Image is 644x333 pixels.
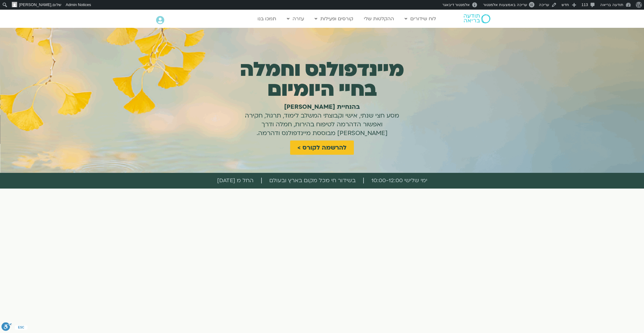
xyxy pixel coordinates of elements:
a: תמכו בנו [255,13,279,24]
a: קורסים ופעילות [312,13,356,24]
img: תודעה בריאה [464,14,490,23]
span: החל מ [DATE]​ [217,176,254,186]
a: לוח שידורים [402,13,439,24]
span: [PERSON_NAME] [19,2,51,7]
a: ההקלטות שלי [361,13,397,24]
a: עזרה [284,13,307,24]
span: בשידור חי מכל מקום בארץ ובעולם [269,176,356,186]
span: ימי שלישי 10:00-12:00 [371,176,427,186]
a: להרשמה לקורס > [290,141,354,155]
h1: מיינדפולנס וחמלה בחיי היומיום [231,60,413,99]
span: להרשמה לקורס > [297,144,347,151]
span: עריכה באמצעות אלמנטור [483,2,527,7]
b: בהנחיית [PERSON_NAME] [284,103,360,111]
h1: מסע חצי שנתי, אישי וקבוצתי המשלב לימוד, תרגול, חקירה ואפשור הדהרמה לטיפוח בהירות, חמלה ודרך [PERS... [238,102,407,137]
